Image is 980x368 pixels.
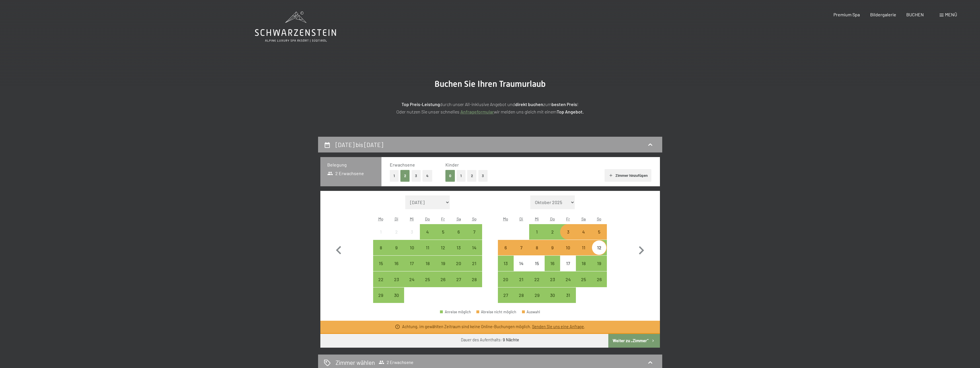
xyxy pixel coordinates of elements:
div: 28 [467,277,481,291]
div: Anreise möglich [560,287,576,303]
div: Fri Sep 05 2025 [435,224,451,240]
button: 2 [400,170,410,182]
div: 16 [389,261,404,275]
div: 1 [374,230,388,244]
div: Fri Oct 31 2025 [560,287,576,303]
div: Thu Sep 11 2025 [420,240,435,255]
button: 2 [467,170,477,182]
div: 12 [592,245,606,260]
div: Anreise möglich [529,287,545,303]
div: Thu Oct 16 2025 [545,256,560,271]
div: 11 [576,245,591,260]
div: Anreise möglich [466,240,482,255]
div: 17 [561,261,575,275]
div: Anreise möglich [591,256,607,271]
div: 25 [420,277,435,291]
div: Anreise möglich [529,240,545,255]
span: Bildergalerie [870,12,896,17]
div: Anreise möglich [404,271,420,287]
div: 7 [514,245,529,260]
div: Anreise möglich [435,256,451,271]
div: 15 [530,261,544,275]
div: 27 [498,293,513,307]
div: Wed Sep 17 2025 [404,256,420,271]
abbr: Dienstag [395,216,398,221]
div: Anreise möglich [560,224,576,240]
div: Anreise möglich [498,287,513,303]
div: Thu Sep 04 2025 [420,224,435,240]
abbr: Samstag [581,216,586,221]
div: Anreise möglich [373,240,389,255]
abbr: Donnerstag [550,216,555,221]
button: 1 [390,170,399,182]
div: Thu Oct 23 2025 [545,271,560,287]
div: Anreise möglich [576,224,591,240]
div: 13 [498,261,513,275]
div: Sat Sep 13 2025 [451,240,466,255]
div: 15 [374,261,388,275]
div: Wed Sep 24 2025 [404,271,420,287]
button: Nächster Monat [633,195,650,303]
div: 24 [405,277,419,291]
div: Anreise möglich [404,256,420,271]
div: Dauer des Aufenthalts: [461,337,519,343]
div: Wed Sep 10 2025 [404,240,420,255]
div: 11 [420,245,435,260]
div: Anreise möglich [545,240,560,255]
div: Anreise möglich [451,256,466,271]
div: Anreise möglich [514,240,529,255]
div: Anreise möglich [545,256,560,271]
div: 10 [561,245,575,260]
div: Mon Sep 08 2025 [373,240,389,255]
div: Anreise nicht möglich [514,256,529,271]
div: Anreise möglich [576,240,591,255]
span: Kinder [445,162,459,167]
div: Thu Sep 18 2025 [420,256,435,271]
div: Anreise möglich [404,240,420,255]
div: Fri Oct 17 2025 [560,256,576,271]
div: Anreise nicht möglich [404,224,420,240]
div: Anreise möglich [420,240,435,255]
span: Buchen Sie Ihren Traumurlaub [435,79,546,89]
button: 4 [422,170,432,182]
div: Fri Sep 12 2025 [435,240,451,255]
div: Anreise möglich [529,224,545,240]
div: Fri Sep 26 2025 [435,271,451,287]
div: Anreise möglich [451,240,466,255]
abbr: Sonntag [472,216,477,221]
div: 29 [374,293,388,307]
div: Anreise möglich [389,287,404,303]
div: Anreise möglich [435,271,451,287]
div: Wed Oct 22 2025 [529,271,545,287]
div: 3 [405,230,419,244]
p: durch unser All-inklusive Angebot und zum ! Oder nutzen Sie unser schnelles wir melden uns gleich... [347,101,634,115]
div: Anreise möglich [545,287,560,303]
div: 8 [374,245,388,260]
div: 19 [592,261,606,275]
div: Anreise nicht möglich [373,224,389,240]
div: 20 [498,277,513,291]
div: Anreise möglich [466,256,482,271]
div: 4 [576,230,591,244]
div: 18 [420,261,435,275]
div: 22 [530,277,544,291]
div: Sun Oct 19 2025 [591,256,607,271]
div: Anreise möglich [389,271,404,287]
div: 6 [451,230,466,244]
div: 4 [420,230,435,244]
div: 29 [530,293,544,307]
div: Thu Oct 02 2025 [545,224,560,240]
a: BUCHEN [906,12,924,17]
span: 2 Erwachsene [379,359,413,365]
div: Tue Oct 14 2025 [514,256,529,271]
div: 20 [451,261,466,275]
div: 23 [545,277,560,291]
div: Anreise möglich [373,256,389,271]
div: Anreise möglich [514,271,529,287]
abbr: Donnerstag [425,216,430,221]
abbr: Sonntag [597,216,601,221]
button: Vorheriger Monat [330,195,347,303]
div: Anreise möglich [435,224,451,240]
div: 13 [451,245,466,260]
div: 22 [374,277,388,291]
